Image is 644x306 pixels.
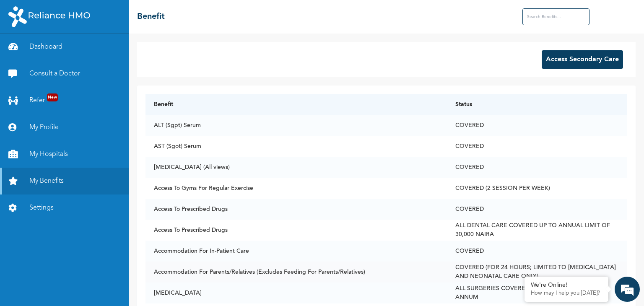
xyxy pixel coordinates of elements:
[447,262,627,283] td: COVERED (FOR 24 HOURS; LIMITED TO [MEDICAL_DATA] AND NEONATAL CARE ONLY)
[447,178,627,199] td: COVERED (2 SESSION PER WEEK)
[447,94,627,115] th: Status
[447,283,627,303] td: ALL SURGERIES COVERED UP TO 250,000 NAIRA PER ANNUM
[447,136,627,157] td: COVERED
[4,275,82,281] span: Conversation
[49,107,116,192] span: We're online!
[16,42,34,63] img: d_794563401_company_1708531726252_794563401
[522,8,589,25] input: Search Benefits...
[145,178,447,199] td: Access To Gyms For Regular Exercise
[145,157,447,178] td: [MEDICAL_DATA] (All views)
[531,290,602,297] p: How may I help you today?
[447,199,627,220] td: COVERED
[447,115,627,136] td: COVERED
[145,136,447,157] td: AST (Sgot) Serum
[447,157,627,178] td: COVERED
[8,6,90,27] img: RelianceHMO's Logo
[542,50,623,69] button: Access Secondary Care
[145,262,447,283] td: Accommodation For Parents/Relatives (Excludes Feeding For Parents/Relatives)
[47,93,58,101] span: New
[137,10,165,23] h2: Benefit
[531,282,602,289] div: We're Online!
[138,4,158,24] div: Minimize live chat window
[145,94,447,115] th: Benefit
[44,47,141,58] div: Chat with us now
[145,199,447,220] td: Access To Prescribed Drugs
[145,241,447,262] td: Accommodation For In-Patient Care
[145,220,447,241] td: Access To Prescribed Drugs
[447,220,627,241] td: ALL DENTAL CARE COVERED UP TO ANNUAL LIMIT OF 30,000 NAIRA
[82,261,160,287] div: FAQs
[145,283,447,303] td: [MEDICAL_DATA]
[4,231,160,261] textarea: Type your message and hit 'Enter'
[447,241,627,262] td: COVERED
[145,115,447,136] td: ALT (Sgpt) Serum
